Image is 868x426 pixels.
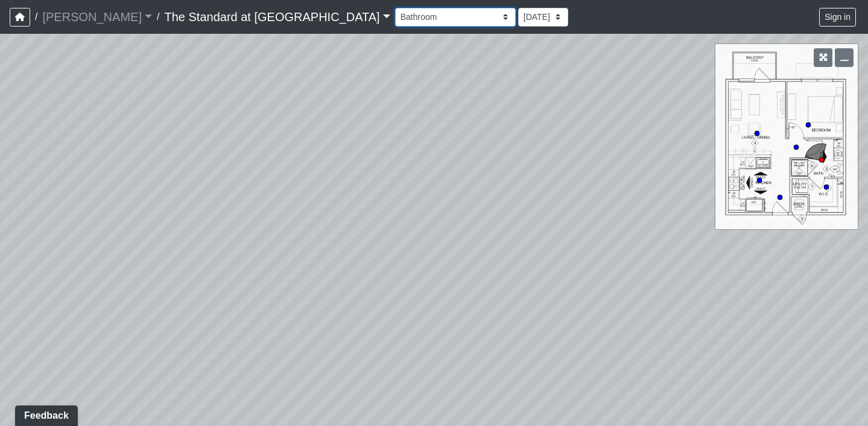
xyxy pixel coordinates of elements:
[819,8,856,27] button: Sign in
[42,5,152,29] a: [PERSON_NAME]
[152,5,164,29] span: /
[164,5,390,29] a: The Standard at [GEOGRAPHIC_DATA]
[9,402,84,426] iframe: Ybug feedback widget
[30,5,42,29] span: /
